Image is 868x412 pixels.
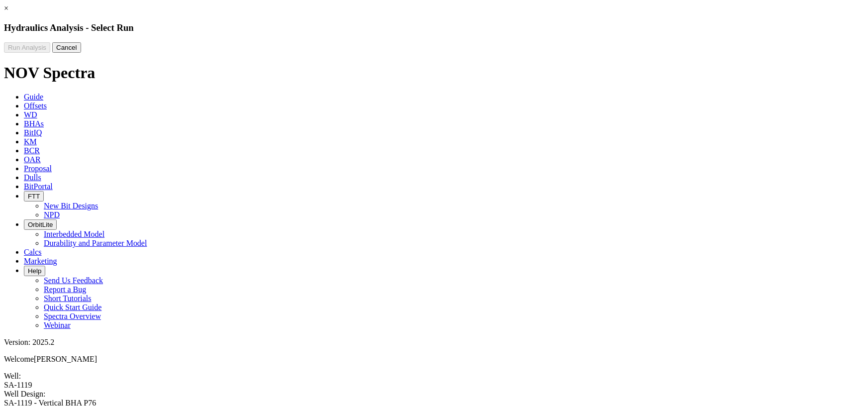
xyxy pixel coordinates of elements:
[52,42,81,53] button: Cancel
[28,221,53,228] span: OrbitLite
[28,267,41,275] span: Help
[24,119,44,128] span: BHAs
[4,4,8,12] a: ×
[24,164,52,173] span: Proposal
[4,22,864,33] h3: Hydraulics Analysis - Select Run
[44,230,104,238] a: Interbedded Model
[24,146,40,155] span: BCR
[4,338,864,347] div: Version: 2025.2
[4,381,32,389] span: SA-1119
[28,193,40,200] span: FTT
[4,355,864,364] p: Welcome
[24,182,53,191] span: BitPortal
[44,276,103,285] a: Send Us Feedback
[24,102,47,110] span: Offsets
[44,239,147,247] a: Durability and Parameter Model
[24,128,42,137] span: BitIQ
[44,202,98,210] a: New Bit Designs
[24,137,37,146] span: KM
[44,210,60,219] a: NPD
[24,93,43,101] span: Guide
[4,42,50,53] button: Run Analysis
[24,110,37,119] span: WD
[34,355,97,363] span: [PERSON_NAME]
[44,285,86,294] a: Report a Bug
[4,64,864,82] h1: NOV Spectra
[24,155,41,164] span: OAR
[44,303,101,311] a: Quick Start Guide
[24,257,57,265] span: Marketing
[24,248,42,256] span: Calcs
[44,321,71,329] a: Webinar
[44,294,92,303] a: Short Tutorials
[24,173,41,182] span: Dulls
[44,312,101,320] a: Spectra Overview
[4,372,864,390] span: Well:
[4,399,96,407] span: SA-1119 - Vertical BHA P76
